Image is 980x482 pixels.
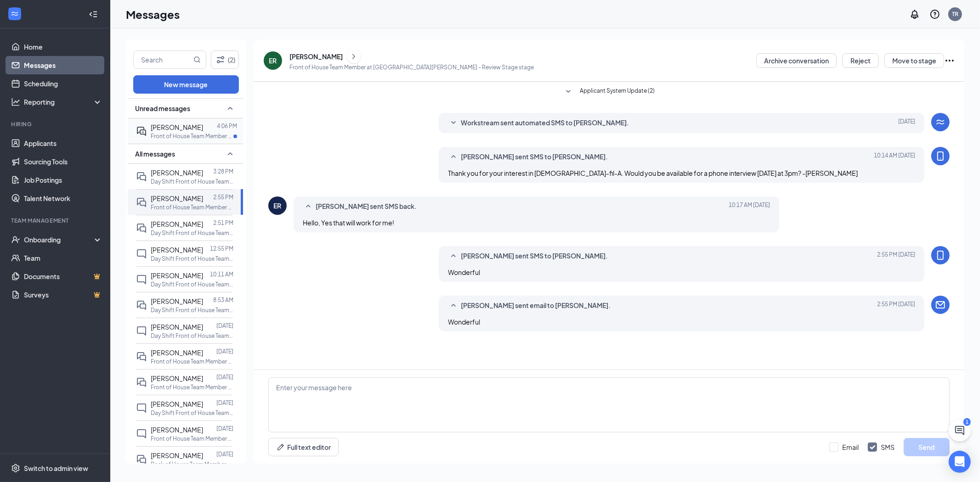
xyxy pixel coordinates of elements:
p: 2:55 PM [213,193,233,201]
p: Day Shift Front of House Team Member at I-25 & Harmony Rd [151,306,233,314]
svg: Ellipses [944,55,955,66]
div: [PERSON_NAME] [289,52,343,61]
svg: DoubleChat [136,171,147,182]
span: Unread messages [135,104,190,113]
svg: ChevronRight [349,51,358,62]
span: [PERSON_NAME] [151,168,203,177]
svg: ChatInactive [136,403,147,414]
p: Front of House Team Member at [GEOGRAPHIC_DATA][PERSON_NAME] [151,435,233,443]
span: Wonderful [448,318,480,326]
span: [PERSON_NAME] [151,426,203,434]
div: Switch to admin view [24,464,88,473]
h1: Messages [126,6,180,22]
p: Day Shift Front of House Team Member at I-25 & Harmony Rd [151,255,233,263]
svg: MobileSms [935,250,946,261]
a: Scheduling [24,74,102,93]
button: New message [133,75,239,94]
p: Back of House Team Member at I-25 & Harmony Rd [151,460,233,468]
svg: DoubleChat [136,197,147,208]
span: Hello, Yes that will work for me! [303,219,394,227]
svg: ChatInactive [136,248,147,259]
p: Front of House Team Member at [GEOGRAPHIC_DATA][PERSON_NAME] - Review Stage stage [289,63,534,71]
a: SurveysCrown [24,286,102,304]
a: Home [24,38,102,56]
span: [PERSON_NAME] [151,400,203,408]
span: [PERSON_NAME] [151,194,203,202]
p: 3:28 PM [213,168,233,175]
a: Job Postings [24,171,102,189]
svg: SmallChevronUp [448,151,459,163]
span: All messages [135,149,175,158]
svg: SmallChevronUp [225,148,236,159]
svg: MobileSms [935,151,946,162]
svg: Settings [11,464,20,473]
span: [PERSON_NAME] [151,271,203,280]
p: 2:51 PM [213,219,233,227]
span: [PERSON_NAME] [151,246,203,254]
span: [DATE] 10:14 AM [874,151,915,163]
svg: ChatInactive [136,325,147,336]
a: Sourcing Tools [24,152,102,171]
span: [PERSON_NAME] [151,297,203,305]
svg: DoubleChat [136,351,147,362]
a: Team [24,249,102,267]
span: Workstream sent automated SMS to [PERSON_NAME]. [461,118,629,129]
div: ER [274,201,282,210]
span: [PERSON_NAME] [151,348,203,357]
button: ChevronRight [347,50,361,63]
input: Search [134,51,192,68]
div: 1 [963,418,971,426]
span: [PERSON_NAME] sent SMS to [PERSON_NAME]. [461,151,608,163]
span: [DATE] 10:17 AM [729,201,770,212]
p: 10:11 AM [210,270,233,278]
svg: WorkstreamLogo [10,9,19,18]
p: Front of House Team Member at [GEOGRAPHIC_DATA][PERSON_NAME] [151,383,233,391]
svg: ChatInactive [136,428,147,439]
svg: DoubleChat [136,377,147,388]
svg: SmallChevronUp [225,103,236,114]
svg: Filter [215,54,226,65]
svg: ChatInactive [136,274,147,285]
button: ChatActive [949,420,971,442]
span: Thank you for your interest in [DEMOGRAPHIC_DATA]-fil-A. Would you be available for a phone inter... [448,169,858,177]
button: Full text editorPen [268,438,339,456]
svg: SmallChevronDown [448,118,459,129]
svg: ChatActive [954,425,965,436]
span: [PERSON_NAME] sent email to [PERSON_NAME]. [461,300,611,311]
button: Reject [842,53,879,68]
span: [PERSON_NAME] [151,451,203,460]
p: Front of House Team Member at [GEOGRAPHIC_DATA][PERSON_NAME] [151,132,233,140]
svg: UserCheck [11,235,20,244]
a: Talent Network [24,189,102,207]
svg: Pen [276,443,285,452]
svg: Analysis [11,97,20,106]
svg: SmallChevronDown [563,86,574,97]
svg: DoubleChat [136,223,147,234]
p: Day Shift Front of House Team Member at I-25 & Harmony Rd [151,178,233,185]
svg: SmallChevronUp [303,201,314,212]
p: Day Shift Front of House Team Member at I-25 & Harmony Rd [151,229,233,237]
div: Hiring [11,120,101,128]
svg: DoubleChat [136,300,147,311]
p: Day Shift Front of House Team Member at I-25 & Harmony Rd [151,332,233,340]
span: Wonderful [448,268,480,276]
p: [DATE] [216,425,233,432]
button: Move to stage [884,53,944,68]
button: Send [904,438,950,456]
svg: DoubleChat [136,454,147,465]
button: SmallChevronDownApplicant System Update (2) [563,86,655,97]
p: 4:06 PM [217,122,237,130]
div: Open Intercom Messenger [949,451,971,473]
span: [PERSON_NAME] sent SMS back. [316,201,417,212]
p: Front of House Team Member at [GEOGRAPHIC_DATA][PERSON_NAME] [151,358,233,365]
button: Archive conversation [756,53,837,68]
p: Front of House Team Member at [GEOGRAPHIC_DATA][PERSON_NAME] [151,203,233,211]
button: Filter (2) [211,50,239,69]
div: TR [952,10,958,18]
div: ER [269,56,277,65]
svg: Collapse [89,10,98,19]
svg: ActiveDoubleChat [136,126,147,137]
span: [DATE] [898,118,915,129]
span: Applicant System Update (2) [580,86,655,97]
p: 8:53 AM [213,296,233,304]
